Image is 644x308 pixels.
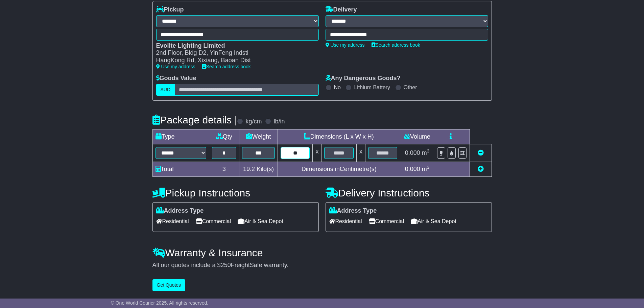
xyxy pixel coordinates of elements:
[356,144,365,162] td: x
[202,64,251,69] a: Search address book
[152,129,209,144] td: Type
[427,148,430,153] sup: 3
[273,118,285,125] label: lb/in
[404,84,417,91] label: Other
[278,129,400,144] td: Dimensions (L x W x H)
[326,75,401,82] label: Any Dangerous Goods?
[278,162,400,176] td: Dimensions in Centimetre(s)
[152,262,492,269] div: All our quotes include a $ FreightSafe warranty.
[156,216,189,227] span: Residential
[152,247,492,258] h4: Warranty & Insurance
[156,64,195,69] a: Use my address
[156,75,196,82] label: Goods Value
[422,166,430,172] span: m
[372,42,420,48] a: Search address book
[152,187,319,198] h4: Pickup Instructions
[239,129,278,144] td: Weight
[334,84,341,91] label: No
[156,84,175,96] label: AUD
[156,57,312,64] div: HangKong Rd, Xixiang, Baoan Dist
[326,187,492,198] h4: Delivery Instructions
[156,42,312,50] div: Evolite Lighting Limited
[209,162,239,176] td: 3
[196,216,231,227] span: Commercial
[156,207,204,215] label: Address Type
[156,6,184,14] label: Pickup
[405,166,420,172] span: 0.000
[478,149,484,156] a: Remove this item
[313,144,321,162] td: x
[152,162,209,176] td: Total
[209,129,239,144] td: Qty
[152,114,237,125] h4: Package details |
[221,262,231,268] span: 250
[329,207,377,215] label: Address Type
[326,6,357,14] label: Delivery
[245,118,262,125] label: kg/cm
[411,216,456,227] span: Air & Sea Depot
[422,149,430,156] span: m
[156,49,312,57] div: 2nd Floor, Bldg D2, YinFeng Indstl
[152,279,186,291] button: Get Quotes
[427,165,430,170] sup: 3
[478,166,484,172] a: Add new item
[400,129,434,144] td: Volume
[326,42,365,48] a: Use my address
[329,216,362,227] span: Residential
[239,162,278,176] td: Kilo(s)
[111,300,209,306] span: © One World Courier 2025. All rights reserved.
[354,84,390,91] label: Lithium Battery
[238,216,283,227] span: Air & Sea Depot
[369,216,404,227] span: Commercial
[405,149,420,156] span: 0.000
[243,166,255,172] span: 19.2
